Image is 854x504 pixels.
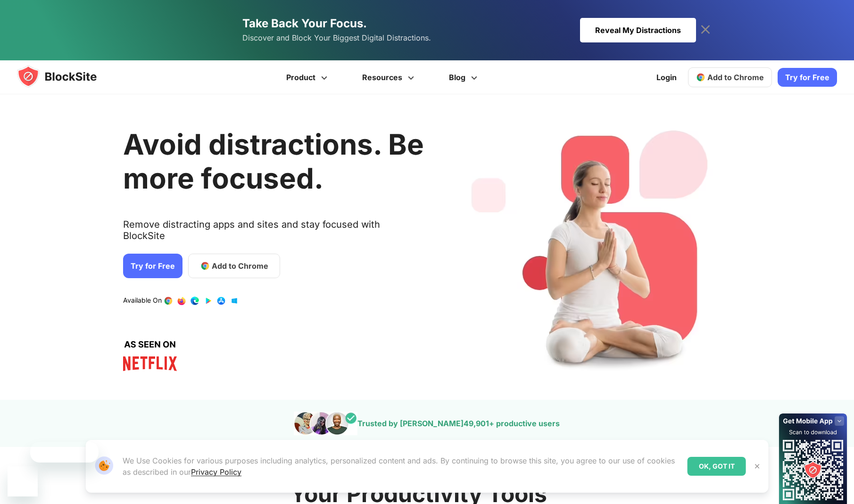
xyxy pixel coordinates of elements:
img: pepole images [294,412,357,435]
a: Try for Free [778,68,837,87]
div: Reveal My Distractions [580,18,696,42]
iframe: Knapp för att öppna meddelandefönstret [8,466,38,496]
h1: Avoid distractions. Be more focused. [123,127,424,195]
a: Resources [346,60,433,94]
a: Add to Chrome [188,254,280,278]
img: blocksite-icon.5d769676.svg [17,65,115,88]
span: Take Back Your Focus. [242,17,367,30]
a: Login [651,66,682,89]
a: Privacy Policy [191,467,241,477]
text: Remove distracting apps and sites and stay focused with BlockSite [123,219,424,249]
span: 49,901 [464,419,489,428]
span: Add to Chrome [707,73,764,82]
span: Add to Chrome [212,260,268,272]
a: Add to Chrome [688,67,772,87]
button: Close [751,460,763,472]
text: Available On [123,296,162,306]
a: Try for Free [123,254,182,278]
span: Discover and Block Your Biggest Digital Distractions. [242,31,431,45]
img: Close [754,463,761,470]
img: chrome-icon.svg [696,73,705,82]
text: Trusted by [PERSON_NAME] + productive users [357,419,560,428]
iframe: Meddelande från företag [30,442,99,463]
a: Product [270,60,346,94]
a: Blog [433,60,496,94]
p: We Use Cookies for various purposes including analytics, personalized content and ads. By continu... [123,455,680,478]
div: OK, GOT IT [688,457,746,476]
